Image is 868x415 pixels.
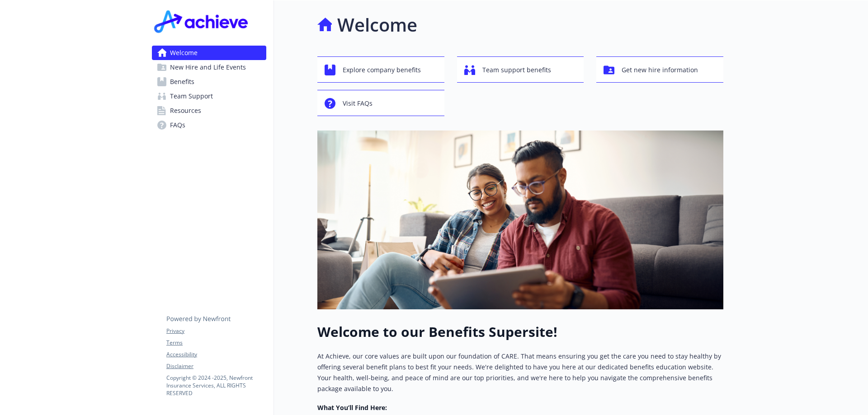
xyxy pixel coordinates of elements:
a: Accessibility [166,350,266,359]
a: Resources [152,103,266,118]
p: Copyright © 2024 - 2025 , Newfront Insurance Services, ALL RIGHTS RESERVED [166,374,266,397]
a: Team Support [152,89,266,103]
span: Benefits [170,75,194,89]
a: FAQs [152,118,266,132]
button: Visit FAQs [317,90,444,116]
img: overview page banner [317,131,723,309]
button: Team support benefits [457,56,584,83]
a: Welcome [152,46,266,60]
a: Privacy [166,327,266,335]
span: Get new hire information [622,61,698,79]
span: Team Support [170,89,213,103]
span: Resources [170,103,201,118]
span: Explore company benefits [343,61,421,79]
h1: Welcome to our Benefits Supersite! [317,324,723,340]
h1: Welcome [337,11,417,38]
a: New Hire and Life Events [152,60,266,75]
span: New Hire and Life Events [170,60,246,75]
p: At Achieve, our core values are built upon our foundation of CARE. That means ensuring you get th... [317,351,723,394]
button: Get new hire information [596,56,723,83]
span: Welcome [170,46,198,60]
span: Visit FAQs [343,95,373,112]
a: Terms [166,339,266,347]
strong: What You’ll Find Here: [317,403,387,412]
a: Benefits [152,75,266,89]
a: Disclaimer [166,362,266,370]
span: FAQs [170,118,185,132]
button: Explore company benefits [317,56,444,83]
span: Team support benefits [482,61,551,79]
